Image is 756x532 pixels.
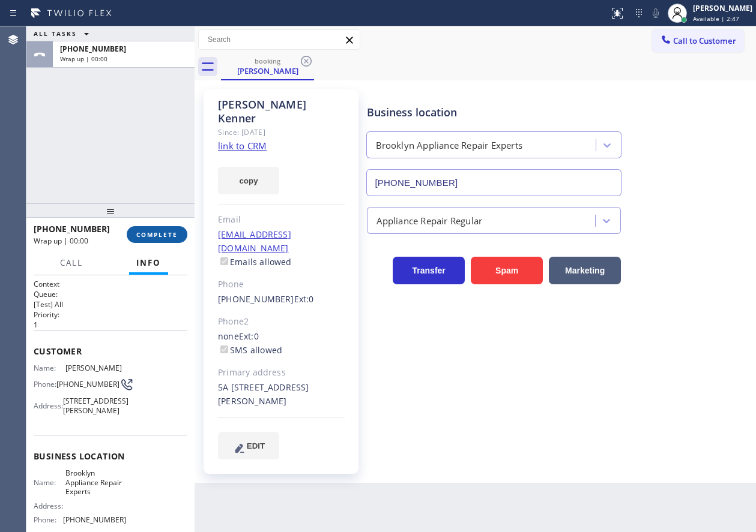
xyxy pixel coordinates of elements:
[376,214,483,227] div: Appliance Repair Regular
[60,257,83,268] span: Call
[136,230,178,239] span: COMPLETE
[218,229,291,254] a: [EMAIL_ADDRESS][DOMAIN_NAME]
[471,257,543,284] button: Spam
[60,55,107,63] span: Wrap up | 00:00
[652,29,744,52] button: Call to Customer
[136,257,161,268] span: Info
[34,363,65,372] span: Name:
[222,56,313,65] div: booking
[220,345,228,353] input: SMS allowed
[549,257,621,284] button: Marketing
[218,366,345,380] div: Primary address
[220,257,228,265] input: Emails allowed
[63,396,129,415] span: [STREET_ADDRESS][PERSON_NAME]
[218,125,345,139] div: Since: [DATE]
[218,98,345,125] div: [PERSON_NAME] Kenner
[199,30,360,49] input: Search
[127,226,187,243] button: COMPLETE
[218,344,282,356] label: SMS allowed
[34,501,65,510] span: Address:
[222,65,313,76] div: [PERSON_NAME]
[366,169,622,196] input: Phone Number
[218,293,294,305] a: [PHONE_NUMBER]
[26,26,101,41] button: ALL TASKS
[56,380,119,389] span: [PHONE_NUMBER]
[647,5,664,22] button: Mute
[34,478,65,487] span: Name:
[34,236,88,246] span: Wrap up | 00:00
[34,29,77,38] span: ALL TASKS
[218,167,279,194] button: copy
[222,53,313,79] div: Richard Kenner
[34,299,187,309] p: [Test] All
[218,315,345,329] div: Phone2
[218,213,345,227] div: Email
[129,251,168,275] button: Info
[34,320,187,330] p: 1
[34,279,187,289] h1: Context
[376,139,523,152] div: Brooklyn Appliance Repair Experts
[218,432,279,459] button: EDIT
[53,251,90,275] button: Call
[693,14,739,23] span: Available | 2:47
[34,450,187,462] span: Business location
[63,515,126,524] span: [PHONE_NUMBER]
[239,330,259,342] span: Ext: 0
[218,278,345,291] div: Phone
[673,35,736,46] span: Call to Customer
[393,257,465,284] button: Transfer
[34,289,187,299] h2: Queue:
[218,330,345,357] div: none
[218,381,345,408] div: 5A [STREET_ADDRESS][PERSON_NAME]
[65,468,125,496] span: Brooklyn Appliance Repair Experts
[247,441,265,450] span: EDIT
[34,309,187,320] h2: Priority:
[34,380,56,389] span: Phone:
[65,363,125,372] span: [PERSON_NAME]
[34,345,187,357] span: Customer
[218,256,292,267] label: Emails allowed
[294,293,314,305] span: Ext: 0
[34,515,63,524] span: Phone:
[693,3,752,13] div: [PERSON_NAME]
[34,223,110,235] span: [PHONE_NUMBER]
[34,401,63,410] span: Address:
[367,104,621,121] div: Business location
[60,44,126,54] span: [PHONE_NUMBER]
[218,140,267,152] a: link to CRM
